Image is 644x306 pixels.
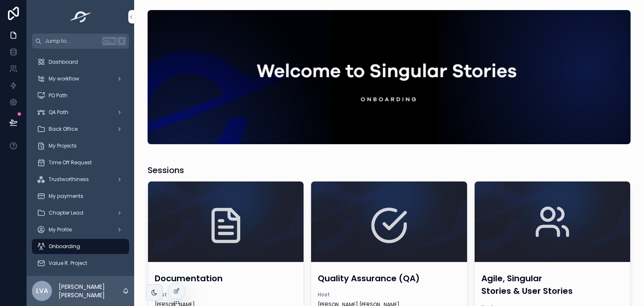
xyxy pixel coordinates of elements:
[49,159,92,166] span: Time Off Request
[27,49,134,276] div: scrollable content
[49,59,78,65] span: Dashboard
[49,75,79,82] span: My workflow
[318,272,460,285] h3: Quality Assurance (QA)
[32,189,129,204] a: My payments
[155,272,297,285] h3: Documentation
[32,239,129,254] a: Onboarding
[32,34,129,49] button: Jump to...CtrlK
[49,143,77,149] span: My Projects
[49,210,83,216] span: Chapter Lead
[32,105,129,120] a: QA Path
[32,138,129,153] a: My Projects
[148,182,304,262] div: Documentation.png
[32,122,129,137] a: Back Office
[318,291,460,298] span: Host
[49,193,83,200] span: My payments
[475,182,630,262] div: Agile-&-User-Stories.png
[118,38,125,44] span: K
[148,164,184,176] h1: Sessions
[311,182,467,262] div: Quality-Assurance-(QA).png
[49,126,78,132] span: Back Office
[49,109,68,116] span: QA Path
[155,291,297,298] span: Host
[102,37,117,45] span: Ctrl
[49,260,87,267] span: Value R. Project
[32,88,129,103] a: PO Path
[49,92,68,99] span: PO Path
[32,222,129,237] a: My Profile
[49,176,89,183] span: Trustworthiness
[32,172,129,187] a: Trustworthiness
[49,226,72,233] span: My Profile
[36,286,48,296] span: LVA
[68,10,94,23] img: App logo
[45,38,99,44] span: Jump to...
[32,155,129,170] a: Time Off Request
[32,256,129,271] a: Value R. Project
[32,205,129,220] a: Chapter Lead
[32,54,129,70] a: Dashboard
[59,283,122,299] p: [PERSON_NAME] [PERSON_NAME]
[481,272,623,297] h3: Agile, Singular Stories & User Stories
[32,71,129,86] a: My workflow
[49,243,80,250] span: Onboarding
